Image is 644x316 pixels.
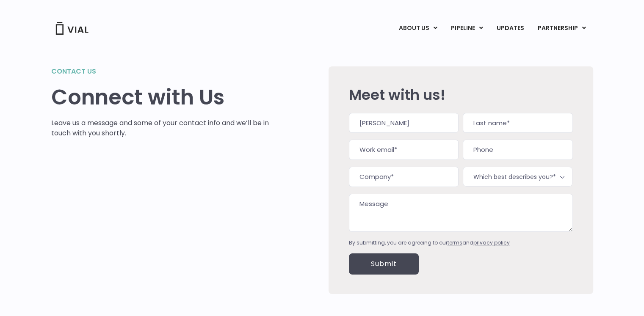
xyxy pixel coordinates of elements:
[463,140,572,160] input: Phone
[392,21,443,36] a: ABOUT USMenu Toggle
[349,253,419,275] input: Submit
[51,66,269,77] h2: Contact us
[51,85,269,110] h1: Connect with Us
[349,140,459,160] input: Work email*
[489,21,530,36] a: UPDATES
[349,87,573,103] h2: Meet with us!
[448,239,462,246] a: terms
[473,239,510,246] a: privacy policy
[349,167,459,187] input: Company*
[531,21,592,36] a: PARTNERSHIPMenu Toggle
[463,167,572,187] span: Which best describes you?*
[444,21,489,36] a: PIPELINEMenu Toggle
[51,118,269,138] p: Leave us a message and some of your contact info and we’ll be in touch with you shortly.
[463,113,572,133] input: Last name*
[349,239,573,247] div: By submitting, you are agreeing to our and
[55,22,89,35] img: Vial Logo
[349,113,459,133] input: First name*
